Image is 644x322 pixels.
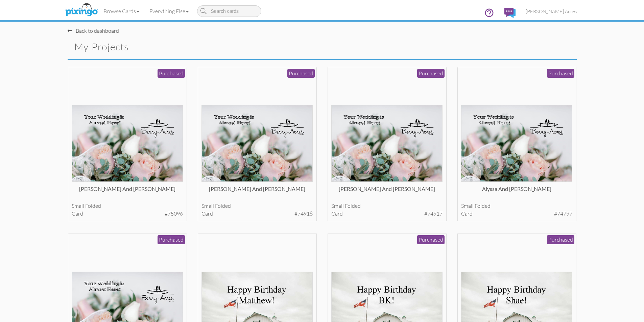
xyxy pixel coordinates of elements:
[144,3,194,20] a: Everything Else
[331,210,443,218] div: card
[294,210,313,218] span: #74918
[72,202,84,209] span: small
[74,42,310,52] h2: My Projects
[201,210,313,218] div: card
[417,69,445,78] div: Purchased
[345,202,361,209] span: folded
[158,235,185,244] div: Purchased
[424,210,443,218] span: #74917
[554,210,572,218] span: #74797
[526,8,577,14] span: [PERSON_NAME] Acres
[331,185,443,199] div: [PERSON_NAME] and [PERSON_NAME]
[158,69,185,78] div: Purchased
[68,27,119,34] a: Back to dashboard
[201,105,313,182] img: 135553-1-1757439174240-1340a7078c94dde5-qa.jpg
[201,185,313,199] div: [PERSON_NAME] and [PERSON_NAME]
[72,105,183,182] img: 135975-1-1758655997365-8ac6a2ccbfcce485-qa.jpg
[197,5,261,17] input: Search cards
[85,202,101,209] span: folded
[72,210,183,218] div: card
[417,235,445,244] div: Purchased
[461,105,572,182] img: 135289-1-1756845698265-e44a6d2bd17e696e-qa.jpg
[64,2,99,19] img: pixingo logo
[461,185,572,199] div: Alyssa and [PERSON_NAME]
[201,202,214,209] span: small
[165,210,183,218] span: #75096
[504,8,516,18] img: comments.svg
[72,185,183,199] div: [PERSON_NAME] and [PERSON_NAME]
[547,235,574,244] div: Purchased
[521,3,582,20] a: [PERSON_NAME] Acres
[287,69,315,78] div: Purchased
[547,69,574,78] div: Purchased
[475,202,491,209] span: folded
[331,202,344,209] span: small
[331,105,443,182] img: 135551-1-1757438881682-fe7a7a5f8821a438-qa.jpg
[461,202,474,209] span: small
[215,202,231,209] span: folded
[461,210,572,218] div: card
[98,3,144,20] a: Browse Cards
